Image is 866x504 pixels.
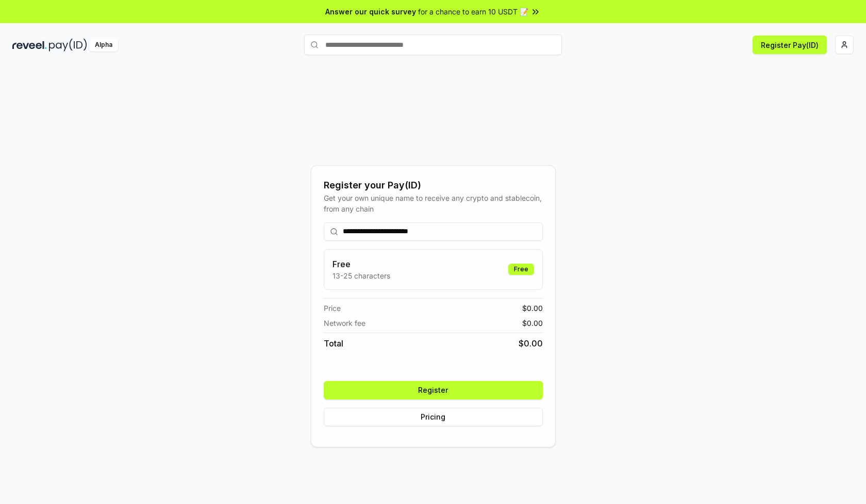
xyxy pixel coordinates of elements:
span: for a chance to earn 10 USDT 📝 [418,6,528,17]
div: Alpha [89,39,118,51]
button: Pricing [324,408,543,426]
div: Get your own unique name to receive any crypto and stablecoin, from any chain [324,193,543,214]
span: Price [324,303,341,314]
span: $ 0.00 [522,318,543,328]
p: 13-25 characters [332,270,390,281]
span: Network fee [324,318,365,328]
span: Answer our quick survey [325,6,416,17]
button: Register Pay(ID) [753,36,827,54]
span: $ 0.00 [519,337,543,350]
h3: Free [332,258,390,270]
div: Free [508,264,534,275]
img: pay_id [49,39,87,51]
img: reveel_dark [12,39,47,51]
button: Register [324,381,543,399]
span: $ 0.00 [522,303,543,314]
span: Total [324,337,343,350]
div: Register your Pay(ID) [324,178,543,193]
